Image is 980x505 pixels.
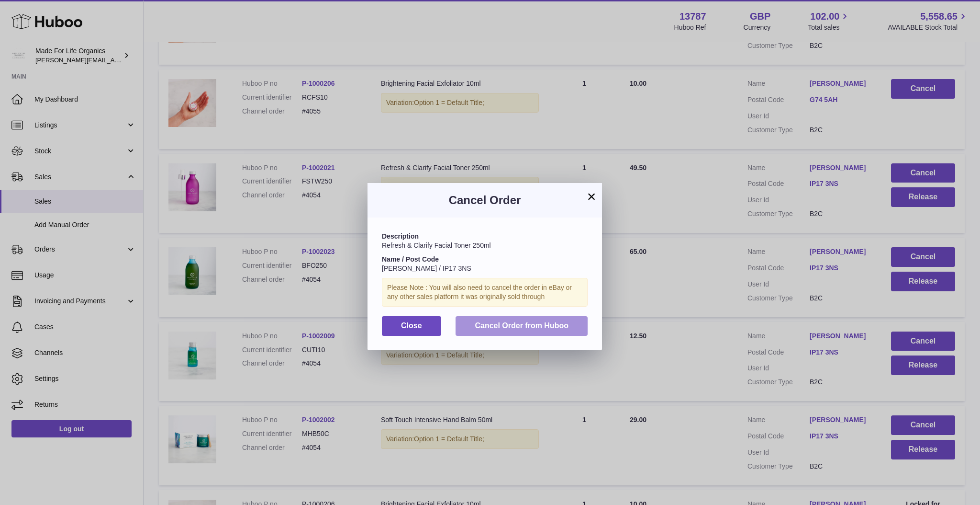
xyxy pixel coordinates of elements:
button: Close [382,316,441,336]
span: Close [401,321,422,330]
strong: Description [382,232,419,240]
strong: Name / Post Code [382,255,439,263]
button: Cancel Order from Huboo [456,316,588,336]
button: × [586,191,597,202]
h3: Cancel Order [382,193,588,208]
span: Cancel Order from Huboo [475,321,568,330]
span: [PERSON_NAME] / IP17 3NS [382,264,471,272]
span: Refresh & Clarify Facial Toner 250ml [382,241,491,249]
div: Please Note : You will also need to cancel the order in eBay or any other sales platform it was o... [382,278,588,307]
